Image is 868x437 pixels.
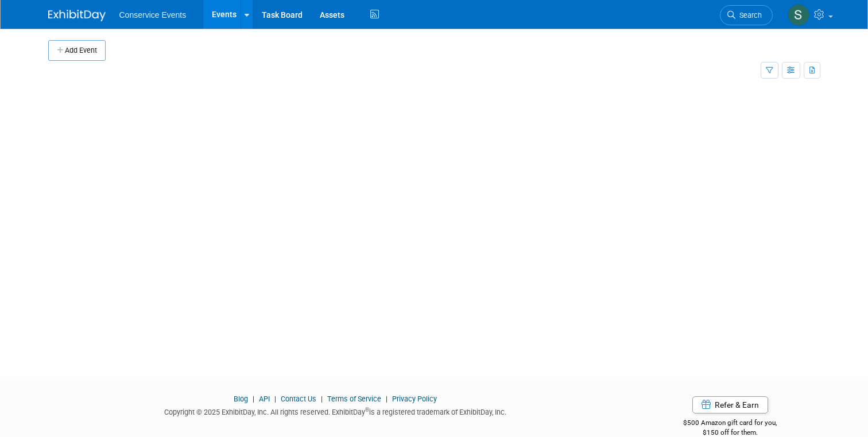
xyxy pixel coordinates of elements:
[720,5,773,25] a: Search
[119,10,187,19] span: Conservice Events
[640,411,820,437] div: $500 Amazon gift card for you,
[259,395,270,403] a: API
[383,395,390,403] span: |
[735,11,762,19] span: Search
[788,4,809,26] img: Savannah Doctor
[392,395,437,403] a: Privacy Policy
[48,404,623,418] div: Copyright © 2025 ExhibitDay, Inc. All rights reserved. ExhibitDay is a registered trademark of Ex...
[365,407,369,413] sup: ®
[272,395,279,403] span: |
[281,395,316,403] a: Contact Us
[48,40,106,61] button: Add Event
[692,396,768,413] a: Refer & Earn
[327,395,381,403] a: Terms of Service
[234,395,248,403] a: Blog
[250,395,257,403] span: |
[48,10,106,21] img: ExhibitDay
[318,395,325,403] span: |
